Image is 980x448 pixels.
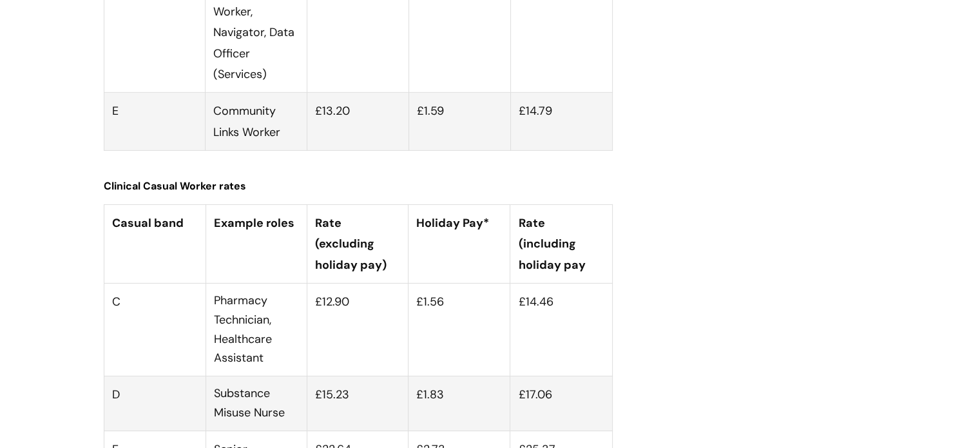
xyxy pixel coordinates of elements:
span: Clinical Casual Worker rates [104,179,246,193]
td: D [104,376,206,431]
td: £14.46 [510,283,612,376]
p: Pharmacy Technician, Healthcare Assistant [214,291,300,368]
th: Rate (including holiday pay [510,204,612,283]
p: Substance Misuse Nurse [214,384,300,423]
td: £17.06 [510,376,612,431]
td: £14.79 [510,93,612,151]
td: C [104,283,206,376]
td: £1.59 [408,93,510,151]
th: Example roles [206,204,307,283]
td: Community Links Worker [206,93,307,151]
td: £13.20 [307,93,409,151]
td: E [104,93,206,151]
td: £15.23 [307,376,408,431]
th: Rate (excluding holiday pay) [307,204,408,283]
td: £1.83 [408,376,510,431]
td: £12.90 [307,283,408,376]
td: £1.56 [408,283,510,376]
th: Casual band [104,204,206,283]
th: Holiday Pay* [408,204,510,283]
